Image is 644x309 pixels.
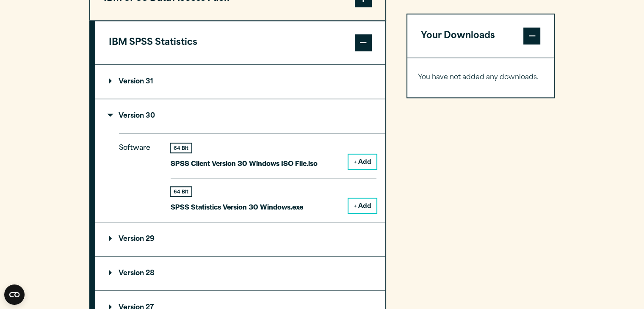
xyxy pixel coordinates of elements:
p: Version 30 [109,113,155,119]
summary: Version 31 [95,65,385,99]
summary: Version 28 [95,257,385,290]
summary: Version 29 [95,222,385,256]
div: 64 Bit [171,143,191,152]
div: Your Downloads [407,58,554,97]
button: + Add [348,154,376,169]
p: Software [119,142,157,206]
button: Open CMP widget [4,284,25,305]
summary: Version 30 [95,99,385,133]
button: IBM SPSS Statistics [95,21,385,64]
button: Your Downloads [407,14,554,58]
p: Version 29 [109,236,155,243]
p: You have not added any downloads. [418,72,544,84]
p: SPSS Statistics Version 30 Windows.exe [171,201,303,213]
p: Version 28 [109,270,155,277]
p: Version 31 [109,78,153,85]
div: 64 Bit [171,187,191,196]
p: SPSS Client Version 30 Windows ISO File.iso [171,157,318,169]
button: + Add [348,199,376,213]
